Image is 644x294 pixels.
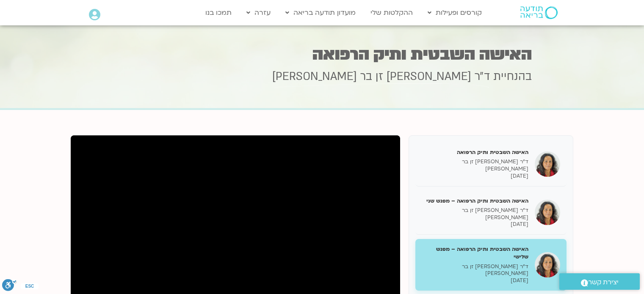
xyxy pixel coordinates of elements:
p: ד״ר [PERSON_NAME] זן בר [PERSON_NAME] [422,263,528,278]
a: תמכו בנו [201,5,236,21]
p: [DATE] [422,221,528,228]
a: ההקלטות שלי [366,5,417,21]
a: קורסים ופעילות [423,5,486,21]
a: עזרה [242,5,275,21]
p: ד״ר [PERSON_NAME] זן בר [PERSON_NAME] [422,158,528,173]
img: האישה השבטית ותיק הרפואה – מפגש שלישי [535,252,560,278]
span: יצירת קשר [588,277,619,288]
img: האישה השבטית ותיק הרפואה – מפגש שני [535,200,560,225]
img: תודעה בריאה [520,6,558,19]
img: האישה השבטית ותיק הרפואה [535,151,560,177]
h1: האישה השבטית ותיק הרפואה [113,46,532,63]
h5: האישה השבטית ותיק הרפואה – מפגש שני [422,197,528,205]
h5: האישה השבטית ותיק הרפואה [422,148,528,156]
p: ד״ר [PERSON_NAME] זן בר [PERSON_NAME] [422,207,528,221]
h5: האישה השבטית ותיק הרפואה – מפגש שלישי [422,245,528,261]
a: מועדון תודעה בריאה [281,5,360,21]
a: יצירת קשר [559,273,640,290]
p: [DATE] [422,277,528,284]
p: [DATE] [422,173,528,180]
span: בהנחיית [493,69,532,84]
